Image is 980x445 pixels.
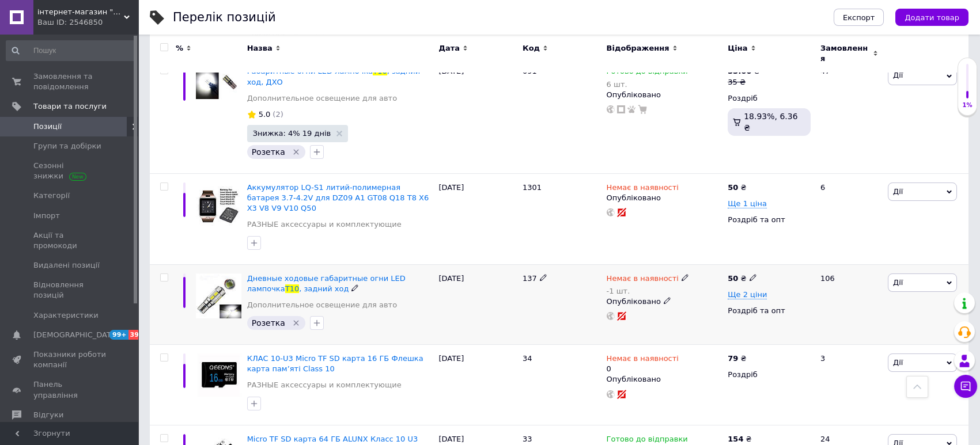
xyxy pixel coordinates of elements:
span: 39 [128,330,142,340]
div: Роздріб [728,93,811,104]
span: Знижка: 4% 19 днів [253,130,331,137]
span: 18.93%, 6.36 ₴ [744,112,797,132]
div: [DATE] [436,58,520,173]
span: Дата [438,43,460,54]
span: Характеристики [33,310,99,321]
span: Групи та добірки [33,141,101,151]
span: Код [523,43,540,54]
div: 35 ₴ [728,77,759,88]
span: Немає в наявності [607,274,679,286]
div: [DATE] [436,264,520,345]
button: Чат з покупцем [954,375,977,398]
span: Акції та промокоди [33,230,107,251]
span: Відгуки [33,410,63,420]
span: 99+ [109,330,128,340]
span: Дії [893,187,903,196]
b: 50 [728,274,738,283]
div: 106 [813,264,885,345]
div: 0 [607,353,679,374]
div: ₴ [728,353,746,364]
span: 1301 [523,183,542,192]
span: 5.0 [259,110,271,119]
div: Роздріб та опт [728,215,811,225]
div: 6 [813,173,885,264]
div: [DATE] [436,173,520,264]
div: ₴ [728,182,746,193]
div: Опубліковано [607,90,722,100]
span: Розетка [252,318,285,328]
span: 137 [523,274,537,283]
span: Сезонні знижки [33,161,107,181]
div: Опубліковано [607,193,722,203]
span: Категорії [33,191,70,201]
a: Аккумулятор LQ-S1 литий-полимерная батарея 3.7-4.2V для DZ09 A1 GT08 Q18 T8 X6 X3 V8 V9 V10 Q50 [247,183,429,212]
a: РАЗНЫЕ аксессуары и комплектующие [247,219,402,230]
span: [DEMOGRAPHIC_DATA] [33,330,119,340]
span: інтернет-магазин "тріА" [37,7,124,17]
div: Роздріб та опт [728,306,811,316]
div: -1 шт. [607,287,689,295]
div: Перелік позицій [173,12,276,24]
span: , задний ход [299,284,349,293]
div: 47 [813,58,885,173]
img: Аккумулятор LQ-S1 литий-полимерная батарея 3.7-4.2V для DZ09 A1 GT08 Q18 T8 X6 X3 V8 V9 V10 Q50 [196,182,241,228]
img: Габаритные огни LED лампочка T10, задний ход, ДХО [196,66,241,98]
span: Товари та послуги [33,101,107,112]
b: 50 [728,183,738,192]
span: , задний ход, ДХО [247,67,421,86]
svg: Видалити мітку [292,147,301,157]
b: 154 [728,435,743,443]
span: (2) [273,110,283,119]
span: Додати товар [905,13,959,22]
span: Показники роботи компанії [33,349,107,370]
b: 79 [728,354,738,363]
span: Немає в наявності [607,354,679,366]
span: Замовлення [820,43,870,64]
button: Експорт [834,9,884,26]
span: Відображення [607,43,669,54]
span: Розетка [252,147,285,157]
span: 33 [523,435,532,443]
a: РАЗНЫЕ аксессуары и комплектующие [247,380,402,390]
span: Ще 1 ціна [728,199,767,208]
span: Немає в наявності [607,183,679,195]
span: Видалені позиції [33,260,100,271]
svg: Видалити мітку [292,318,301,328]
div: Ваш ID: 2546850 [37,17,138,28]
span: Позиції [33,121,62,132]
div: Опубліковано [607,296,722,307]
span: Дії [893,278,903,287]
div: ₴ [728,434,751,444]
span: Панель управління [33,379,107,400]
div: 3 [813,345,885,425]
div: Опубліковано [607,374,722,385]
div: 1% [958,101,977,109]
span: Ціна [728,43,747,54]
span: Замовлення та повідомлення [33,71,107,92]
span: Імпорт [33,211,60,221]
span: Дневные ходовые габаритные огни LED лампочка [247,274,406,293]
a: Дополнительное освещение для авто [247,93,397,104]
a: Габаритные огни LED лампочкаT10, задний ход, ДХО [247,67,421,86]
div: 6 шт. [607,80,688,89]
input: Пошук [6,40,135,61]
a: КЛАС 10-U3 Micro TF SD карта 16 ГБ Флешка карта пам’яті Class 10 [247,354,423,373]
div: [DATE] [436,345,520,425]
span: Ще 2 ціни [728,290,767,299]
span: Готово до відправки [607,67,688,79]
span: Дії [893,358,903,367]
a: Дневные ходовые габаритные огни LED лампочкаT10, задний ход [247,274,406,293]
div: Роздріб [728,370,811,380]
span: Відновлення позицій [33,280,107,301]
span: Назва [247,43,273,54]
span: Дії [893,71,903,79]
span: % [176,43,183,54]
img: КЛАС 10-U3 Micro TF SD карта 16 ГБ Флешка карта пам’яті Class 10 [196,353,241,397]
img: Дневные ходовые габаритные огни LED лампочка T10, задний ход [196,273,241,319]
button: Додати товар [895,9,968,26]
span: T10 [285,284,299,293]
div: ₴ [728,273,756,284]
span: Експорт [843,13,875,22]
